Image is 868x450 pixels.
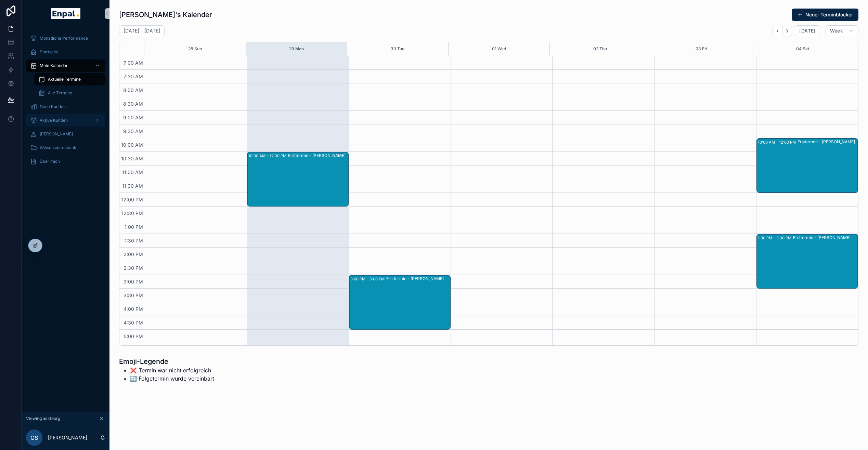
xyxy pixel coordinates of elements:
[757,138,858,193] div: 10:00 AM – 12:00 PMErsttermin - [PERSON_NAME]
[120,183,145,189] span: 11:30 AM
[492,42,506,56] button: 01 Wed
[122,74,145,79] span: 7:30 AM
[122,279,145,284] span: 3:00 PM
[48,77,81,82] span: Aktuelle Termine
[124,27,160,34] h2: [DATE] – [DATE]
[48,90,72,96] span: Alle Termine
[40,118,68,123] span: Aktive Kunden
[119,357,214,366] h1: Emoji-Legende
[119,142,145,148] span: 10:00 AM
[826,25,858,36] button: Week
[120,210,145,216] span: 12:30 PM
[121,128,145,134] span: 9:30 AM
[40,63,68,68] span: Mein Kalender
[26,101,105,113] a: Neue Kunden
[26,416,60,421] span: Viewing as Georg
[289,42,304,56] button: 29 Mon
[40,49,59,55] span: Startseite
[22,27,109,176] div: scrollable content
[122,333,145,339] span: 5:00 PM
[122,251,145,257] span: 2:00 PM
[758,139,798,146] div: 10:00 AM – 12:00 PM
[349,275,450,329] div: 3:00 PM – 5:00 PMErsttermin - [PERSON_NAME]
[34,73,105,85] a: Aktuelle Termine
[26,32,105,44] a: Monatliche Performance
[40,159,60,164] span: Über mich
[120,169,145,175] span: 11:00 AM
[26,142,105,154] a: Wissensdatenbank
[130,374,214,383] li: 🔄️ Folgetermin wurde vereinbart
[40,131,73,137] span: [PERSON_NAME]
[798,139,857,145] div: Ersttermin - [PERSON_NAME]
[796,42,809,56] button: 04 Sat
[122,320,145,326] span: 4:30 PM
[34,87,105,99] a: Alle Termine
[386,276,450,281] div: Ersttermin - [PERSON_NAME]
[757,234,858,288] div: 1:30 PM – 3:30 PMErsttermin - [PERSON_NAME]
[26,59,105,72] a: Mein Kalender
[40,145,76,150] span: Wissensdatenbank
[782,26,792,36] button: Next
[248,153,288,159] div: 10:30 AM – 12:30 PM
[795,25,820,36] button: [DATE]
[123,238,145,243] span: 1:30 PM
[121,87,145,93] span: 8:00 AM
[26,155,105,168] a: Über mich
[188,42,202,56] button: 28 Sun
[26,46,105,58] a: Startseite
[40,104,66,109] span: Neue Kunden
[288,153,348,158] div: Ersttermin - [PERSON_NAME]
[792,9,858,21] button: Neuer Terminblocker
[123,224,145,230] span: 1:00 PM
[121,101,145,107] span: 8:30 AM
[26,128,105,140] a: [PERSON_NAME]
[830,28,843,34] span: Week
[593,42,607,56] button: 02 Thu
[130,366,214,374] li: ❌ Termin war nicht erfolgreich
[122,265,145,271] span: 2:30 PM
[121,115,145,120] span: 9:00 AM
[391,42,404,56] button: 30 Tue
[696,42,707,56] button: 03 Fri
[119,10,212,19] h1: [PERSON_NAME]'s Kalender
[40,36,88,41] span: Monatliche Performance
[30,434,38,442] span: GS
[51,8,80,19] img: App logo
[48,434,87,441] p: [PERSON_NAME]
[122,292,145,298] span: 3:30 PM
[26,114,105,127] a: Aktive Kunden
[122,306,145,312] span: 4:00 PM
[793,235,857,240] div: Ersttermin - [PERSON_NAME]
[120,197,145,202] span: 12:00 PM
[758,235,793,241] div: 1:30 PM – 3:30 PM
[773,26,782,36] button: Back
[350,276,386,282] div: 3:00 PM – 5:00 PM
[119,156,145,161] span: 10:30 AM
[247,152,348,206] div: 10:30 AM – 12:30 PMErsttermin - [PERSON_NAME]
[799,28,815,34] span: [DATE]
[122,60,145,66] span: 7:00 AM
